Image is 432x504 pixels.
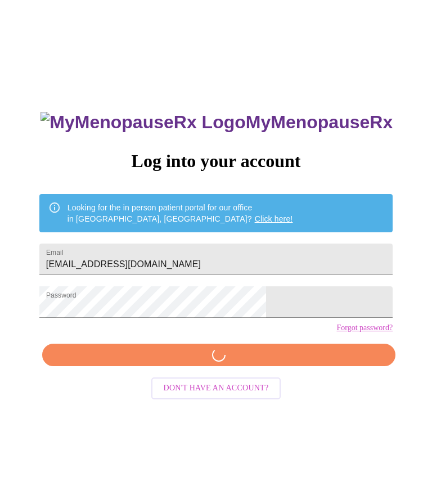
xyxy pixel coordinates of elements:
a: Don't have an account? [148,382,284,392]
a: Click here! [255,214,293,223]
div: Looking for the in person patient portal for our office in [GEOGRAPHIC_DATA], [GEOGRAPHIC_DATA]? [67,197,293,229]
button: Don't have an account? [151,377,281,399]
span: Don't have an account? [164,381,269,395]
h3: Log into your account [39,151,393,172]
h3: MyMenopauseRx [40,112,393,133]
img: MyMenopauseRx Logo [40,112,245,133]
a: Forgot password? [336,323,393,332]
